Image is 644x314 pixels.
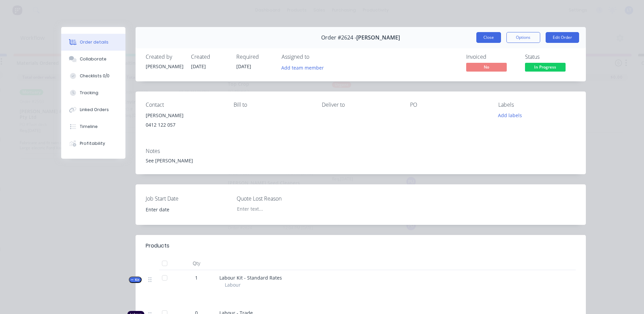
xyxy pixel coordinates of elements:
[61,51,125,68] button: Collaborate
[225,281,241,288] span: Labour
[61,84,125,101] button: Tracking
[131,277,140,282] span: Kit
[321,34,356,41] span: Order #2624 -
[80,107,109,113] div: Linked Orders
[525,63,566,71] span: In Progress
[61,118,125,135] button: Timeline
[61,135,125,152] button: Profitability
[322,102,399,108] div: Deliver to
[129,277,142,283] button: Kit
[146,63,183,70] div: [PERSON_NAME]
[237,194,321,203] label: Quote Lost Reason
[282,54,349,60] div: Assigned to
[466,54,517,60] div: Invoiced
[146,111,223,132] div: [PERSON_NAME]0412 122 057
[278,63,327,72] button: Add team member
[146,120,223,130] div: 0412 122 057
[495,111,526,120] button: Add labels
[219,274,282,281] span: Labour Kit - Standard Rates
[80,56,106,62] div: Collaborate
[191,54,228,60] div: Created
[80,140,105,147] div: Profitability
[498,102,576,108] div: Labels
[546,32,579,43] button: Edit Order
[80,39,109,45] div: Order details
[146,111,223,120] div: [PERSON_NAME]
[525,63,566,73] button: In Progress
[146,157,576,164] div: See [PERSON_NAME]
[61,101,125,118] button: Linked Orders
[61,34,125,51] button: Order details
[195,274,198,281] span: 1
[146,242,169,250] div: Products
[146,102,223,108] div: Contact
[80,124,98,130] div: Timeline
[146,194,230,203] label: Job Start Date
[356,34,400,41] span: [PERSON_NAME]
[525,54,576,60] div: Status
[282,63,328,72] button: Add team member
[141,204,225,214] input: Enter date
[146,148,576,154] div: Notes
[236,54,273,60] div: Required
[506,32,540,43] button: Options
[410,102,487,108] div: PO
[61,68,125,84] button: Checklists 0/0
[191,63,206,70] span: [DATE]
[146,54,183,60] div: Created by
[80,73,110,79] div: Checklists 0/0
[466,63,507,71] span: No
[476,32,501,43] button: Close
[80,90,98,96] div: Tracking
[236,63,251,70] span: [DATE]
[234,102,311,108] div: Bill to
[176,257,217,270] div: Qty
